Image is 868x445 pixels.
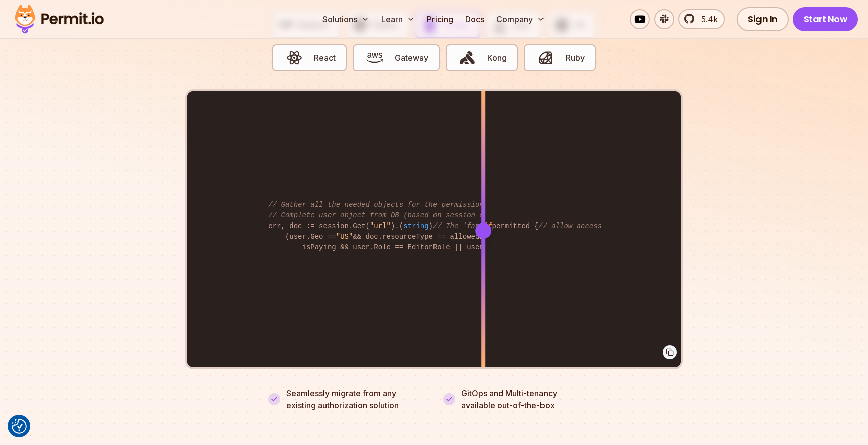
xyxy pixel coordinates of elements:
img: Revisit consent button [12,419,27,434]
a: Pricing [423,9,457,29]
img: React [286,49,303,66]
img: Kong [459,49,476,66]
p: GitOps and Multi-tenancy available out-of-the-box [461,387,557,411]
span: React [314,52,336,64]
span: Gateway [395,52,428,64]
button: Solutions [318,9,373,29]
span: if [484,222,492,230]
a: 5.4k [678,9,725,29]
p: Seamlessly migrate from any existing authorization solution [286,387,425,411]
button: Learn [377,9,419,29]
img: Ruby [537,49,554,66]
a: Docs [461,9,488,29]
img: Permit logo [10,2,108,36]
code: err, user := session.Get( ).( ) err, doc := session.Get( ).( ) allowedDocTypes := GetAllowedDocTy... [261,192,606,261]
a: Sign In [737,7,789,31]
img: Gateway [366,49,383,66]
span: Ruby [566,52,585,64]
span: // The 'fancy' home-brewed authorization library (Someone wrote [DATE]) [433,222,733,230]
a: Start Now [793,7,858,31]
span: "url" [370,222,391,230]
span: 5.4k [695,13,718,25]
button: Consent Preferences [12,419,27,434]
span: // Complete user object from DB (based on session object, 3 DB queries...) [268,211,581,219]
span: // Gather all the needed objects for the permissions check [268,201,513,209]
span: Kong [487,52,507,64]
span: "US" [336,233,353,241]
span: string [403,222,428,230]
button: Company [492,9,549,29]
span: // allow access to read document [538,222,674,230]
